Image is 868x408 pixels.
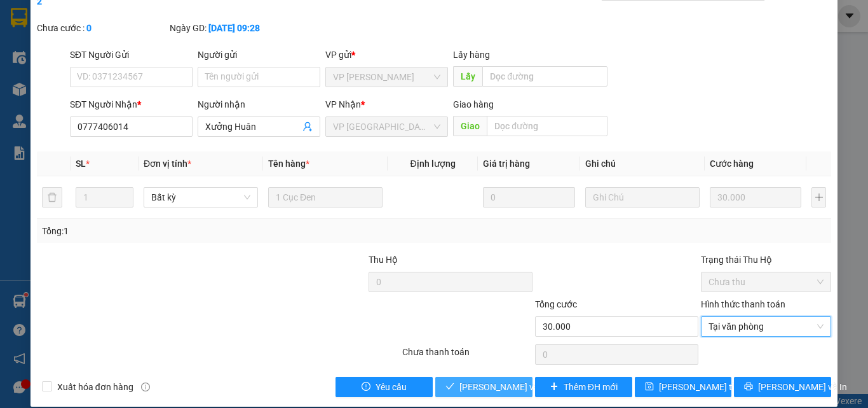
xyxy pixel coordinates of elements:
div: Người nhận [198,97,320,111]
span: Lấy hàng [453,50,490,60]
span: Giá trị hàng [483,158,530,169]
th: Ghi chú [580,151,705,176]
div: Tổng: 1 [42,224,336,238]
button: exclamation-circleYêu cầu [336,377,433,397]
div: SĐT Người Gửi [70,48,193,62]
span: Định lượng [410,158,455,169]
button: plus [811,187,826,208]
span: save [645,382,654,392]
input: 0 [483,187,574,208]
span: Cước hàng [710,158,754,169]
span: [PERSON_NAME] thay đổi [659,380,761,394]
span: printer [744,382,753,392]
button: check[PERSON_NAME] và Giao hàng [435,377,532,397]
span: info-circle [141,383,150,391]
span: Đơn vị tính [144,158,191,169]
button: plusThêm ĐH mới [535,377,632,397]
div: Người gửi [198,48,320,62]
input: VD: Bàn, Ghế [268,187,383,208]
span: Giao [453,116,487,136]
span: [PERSON_NAME] và Giao hàng [459,380,581,394]
span: Thêm ĐH mới [564,380,618,394]
span: plus [550,382,559,392]
span: VP Nhận [325,99,361,109]
input: Dọc đường [482,66,607,87]
b: 0 [86,23,92,33]
input: Dọc đường [487,116,607,136]
button: save[PERSON_NAME] thay đổi [635,377,732,397]
input: Ghi Chú [585,187,700,208]
div: SĐT Người Nhận [70,97,193,111]
b: [DATE] 09:28 [208,23,260,33]
div: VP gửi [325,48,448,62]
div: Ngày GD: [170,21,300,35]
span: Xuất hóa đơn hàng [52,380,139,394]
span: Chưa thu [709,272,824,292]
input: 0 [710,187,801,208]
label: Hình thức thanh toán [701,299,785,309]
span: Yêu cầu [376,380,407,394]
div: Trạng thái Thu Hộ [701,253,831,267]
span: Bất kỳ [151,188,250,207]
span: Tại văn phòng [709,317,824,336]
span: Tổng cước [535,299,577,309]
button: delete [42,187,62,208]
span: Lấy [453,66,482,87]
span: VP Sài Gòn [333,117,440,136]
span: SL [76,158,86,169]
div: Chưa thanh toán [401,345,534,367]
button: printer[PERSON_NAME] và In [734,377,831,397]
span: Giao hàng [453,99,494,109]
span: Thu Hộ [369,255,398,265]
span: VP Phan Thiết [333,67,440,87]
div: Chưa cước : [37,21,167,35]
span: Tên hàng [268,158,309,169]
span: [PERSON_NAME] và In [758,380,847,394]
span: check [445,382,454,392]
span: exclamation-circle [362,382,370,392]
span: user-add [302,122,313,132]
